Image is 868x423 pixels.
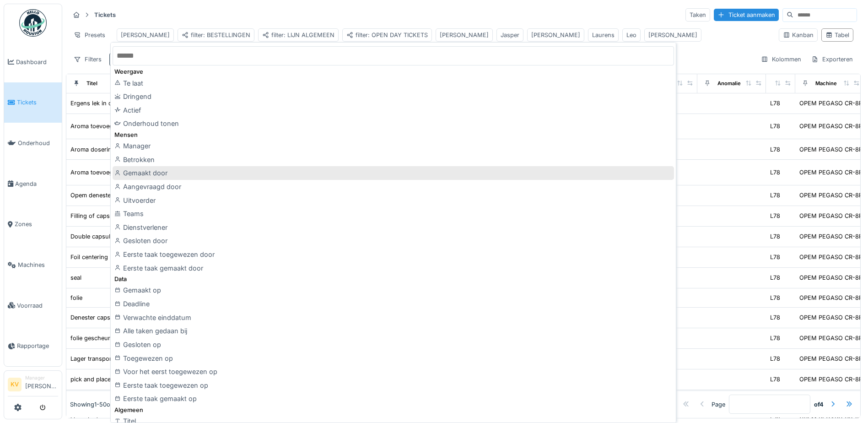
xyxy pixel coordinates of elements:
div: Ticket aanmaken [714,9,779,21]
div: Aroma toevoegen [70,122,120,130]
div: Eerste taak gemaakt op [113,392,674,406]
div: filter: OPEN DAY TICKETS [346,31,428,39]
div: Filling of capsules [70,211,121,220]
span: Voorraad [17,301,58,310]
div: folie gescheurd/ strepen in folie [70,334,160,342]
div: Titel [86,80,97,87]
div: Taken [685,8,710,22]
strong: of 4 [814,400,824,409]
div: OPEM PEGASO CR-8P [799,313,863,322]
div: OPEM PEGASO CR-8P [799,293,863,302]
div: Onderhoud tonen [113,117,674,130]
div: Te laat [113,76,674,90]
div: Tabel [825,31,849,39]
div: Teams [113,207,674,221]
div: folie [70,293,82,302]
div: Denester capsules [70,313,122,322]
div: Double capsules from denester Opem [70,232,176,241]
div: Aroma toevoegen [70,168,120,177]
div: Opem denester warhouse [70,191,142,200]
div: L78 [770,334,780,342]
li: [PERSON_NAME] [25,374,58,394]
div: OPEM PEGASO CR-8P [799,145,863,154]
div: Manager [25,374,58,381]
div: seal [70,273,81,282]
div: OPEM PEGASO CR-8P [799,211,863,220]
div: Kolommen [757,53,805,66]
div: pick and place 1 rij capsules blijft vaak achter [70,375,196,384]
span: Dashboard [16,58,58,66]
div: L78 [770,99,780,108]
div: Ergens lek in darm,ligt overal koffie [70,99,169,108]
div: Deadline [113,297,674,311]
div: L78 [770,122,780,130]
div: L78 [770,253,780,261]
strong: Tickets [91,11,119,19]
div: OPEM PEGASO CR-8P [799,99,863,108]
div: L78 [770,168,780,177]
div: filter: BESTELLINGEN [182,31,250,39]
div: OPEM PEGASO CR-8P [799,191,863,200]
div: [PERSON_NAME] [531,31,580,39]
div: OPEM PEGASO CR-8P [799,354,863,363]
li: KV [8,378,22,391]
div: Laurens [592,31,615,39]
div: Gesloten door [113,234,674,248]
div: Actief [113,103,674,117]
div: L78 [770,293,780,302]
div: OPEM PEGASO CR-8P [799,168,863,177]
div: Lager transport kapot moet vervangen worden [70,354,200,363]
span: Onderhoud [18,139,58,147]
div: Page [712,400,725,409]
div: Presets [70,28,109,42]
span: Agenda [15,179,58,188]
div: Uitvoerder [113,194,674,207]
div: filter: LIJN ALGEMEEN [262,31,334,39]
div: Gemaakt op [113,283,674,297]
div: Jasper [501,31,519,39]
div: OPEM PEGASO CR-8P [799,232,863,241]
div: L78 [770,211,780,220]
div: Alle taken gedaan bij [113,324,674,338]
span: Machines [18,260,58,269]
div: L78 [770,232,780,241]
div: L78 [770,354,780,363]
div: OPEM PEGASO CR-8P [799,122,863,130]
div: L78 [770,313,780,322]
div: L78 [770,375,780,384]
div: Weergave [113,67,674,76]
div: Toegewezen op [113,352,674,365]
img: Badge_color-CXgf-gQk.svg [19,9,47,37]
div: [PERSON_NAME] [440,31,489,39]
div: Eerste taak toegewezen door [113,248,674,261]
div: Gesloten op [113,338,674,352]
div: OPEM PEGASO CR-8P [799,334,863,342]
div: Filters [70,53,106,66]
div: Foil centering [70,253,108,261]
div: Algemeen [113,406,674,414]
div: Gemaakt door [113,166,674,180]
div: Eerste taak toegewezen op [113,379,674,392]
div: Leo [626,31,636,39]
div: L78 [770,191,780,200]
div: Aroma dosering [70,145,115,154]
div: Exporteren [807,53,857,66]
div: OPEM PEGASO CR-8P [799,253,863,261]
div: Betrokken [113,153,674,167]
span: Zones [15,220,58,228]
div: Verwachte einddatum [113,311,674,325]
div: Manager [113,139,674,153]
div: Data [113,275,674,283]
span: Tickets [17,98,58,107]
div: OPEM PEGASO CR-8P [799,273,863,282]
div: Eerste taak gemaakt door [113,261,674,275]
div: [PERSON_NAME] [648,31,697,39]
div: Mensen [113,130,674,139]
div: Showing 1 - 50 of 157 [70,400,122,409]
div: Kanban [783,31,814,39]
span: Rapportage [17,342,58,350]
div: Machine [815,80,837,87]
div: Voor het eerst toegewezen op [113,365,674,379]
div: Dringend [113,90,674,103]
div: Anomalie [717,80,741,87]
